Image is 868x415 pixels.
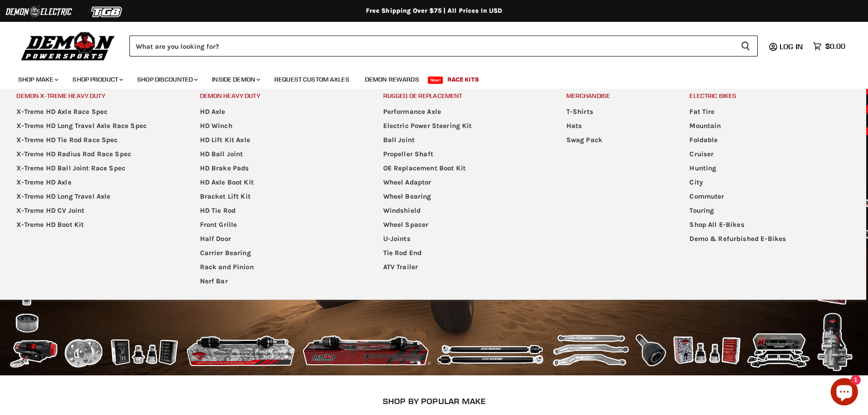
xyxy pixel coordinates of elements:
a: Demon Heavy Duty [189,89,370,103]
a: Half Door [189,232,370,246]
input: Search [129,36,734,56]
h2: SHOP BY POPULAR MAKE [81,396,787,406]
a: Propeller Shaft [372,147,553,161]
a: X-Treme HD CV Joint [5,204,186,218]
a: OE Replacement Boot Kit [372,161,553,175]
a: HD Axle [189,105,370,119]
a: Cruiser [678,147,859,161]
a: Performance Axle [372,105,553,119]
a: Foldable [678,133,859,147]
a: $0.00 [808,40,850,53]
a: Hats [555,119,677,133]
ul: Main menu [189,105,370,288]
a: Nerf Bar [189,274,370,288]
img: TGB Logo 2 [73,3,141,20]
a: Ball Joint [372,133,553,147]
span: Log in [780,42,803,51]
li: Page dot 1 [417,362,421,365]
a: Log in [776,42,808,51]
a: X-Treme HD Boot Kit [5,218,186,232]
a: Electric Bikes [678,89,859,103]
a: Shop All E-Bikes [678,218,859,232]
a: Demon X-treme Heavy Duty [5,89,186,103]
a: Bracket Lift Kit [189,190,370,204]
a: Wheel Bearing [372,190,553,204]
a: Request Custom Axles [267,70,356,89]
a: Race Kits [441,70,486,89]
a: HD Ball Joint [189,147,370,161]
a: X-Treme HD Axle Race Spec [5,105,186,119]
a: Mountain [678,119,859,133]
a: ATV Trailer [372,260,553,274]
a: HD Axle Boot Kit [189,175,370,190]
a: Commuter [678,190,859,204]
a: T-Shirts [555,105,677,119]
li: Page dot 2 [427,362,431,365]
a: Tie Rod End [372,246,553,260]
span: New! [428,77,443,84]
a: Front Grille [189,218,370,232]
a: HD Lift Kit Axle [189,133,370,147]
a: Touring [678,204,859,218]
a: HD Tie Rod [189,204,370,218]
a: HD Winch [189,119,370,133]
ul: Main menu [678,105,859,246]
a: X-Treme HD Tie Rod Race Spec [5,133,186,147]
a: Fat Tire [678,105,859,119]
a: Wheel Adaptor [372,175,553,190]
a: Electric Power Steering Kit [372,119,553,133]
a: Windshield [372,204,553,218]
a: X-Treme HD Radius Rod Race Spec [5,147,186,161]
a: Demo & Refurbished E-Bikes [678,232,859,246]
a: Demon Rewards [358,70,426,89]
a: X-Treme HD Long Travel Axle Race Spec [5,119,186,133]
a: Hunting [678,161,859,175]
li: Page dot 3 [437,362,441,365]
img: Demon Powersports [18,30,118,62]
a: Rack and Pinion [189,260,370,274]
a: U-Joints [372,232,553,246]
div: Free Shipping Over $75 | All Prices In USD [70,7,799,15]
ul: Main menu [11,67,843,89]
ul: Main menu [372,105,553,274]
img: Demon Electric Logo 2 [5,3,73,20]
a: Shop Discounted [130,70,203,89]
inbox-online-store-chat: Shopify online store chat [828,378,861,408]
a: Wheel Spacer [372,218,553,232]
span: $0.00 [825,42,845,51]
button: Search [734,36,758,56]
a: Swag Pack [555,133,677,147]
li: Page dot 4 [447,362,451,365]
a: City [678,175,859,190]
a: Inside Demon [205,70,266,89]
a: X-Treme HD Long Travel Axle [5,190,186,204]
form: Product [129,36,758,56]
a: X-Treme HD Ball Joint Race Spec [5,161,186,175]
a: X-Treme HD Axle [5,175,186,190]
ul: Main menu [5,105,186,232]
a: Shop Product [66,70,128,89]
a: Carrier Bearing [189,246,370,260]
a: Shop Make [11,70,64,89]
ul: Main menu [555,105,677,147]
a: Rugged OE Replacement [372,89,553,103]
a: HD Brake Pads [189,161,370,175]
a: Merchandise [555,89,677,103]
